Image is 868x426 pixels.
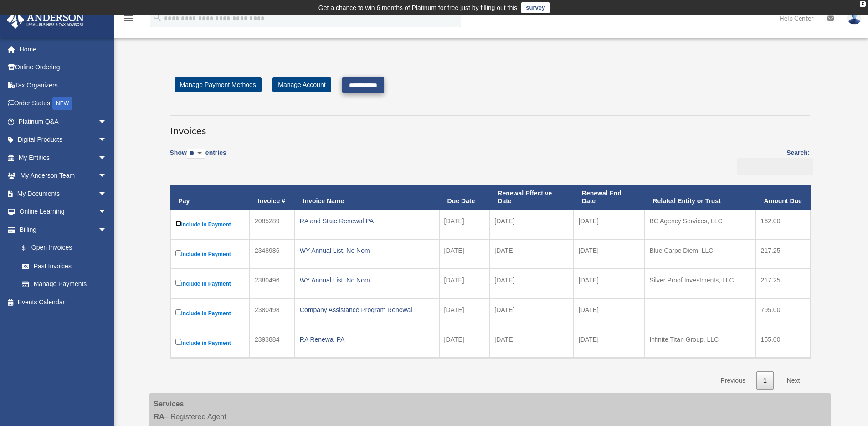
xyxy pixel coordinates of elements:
a: Next [780,371,807,390]
a: Order StatusNEW [6,94,121,113]
a: My Documentsarrow_drop_down [6,185,121,203]
label: Include in Payment [175,278,245,289]
a: My Anderson Teamarrow_drop_down [6,167,121,185]
label: Search: [734,147,810,175]
label: Include in Payment [175,308,245,319]
a: Manage Payment Methods [175,77,262,92]
td: [DATE] [574,328,645,358]
span: arrow_drop_down [98,167,116,185]
a: survey [521,2,550,13]
a: Events Calendar [6,293,121,311]
td: [DATE] [489,210,573,239]
a: Previous [714,371,752,390]
a: Manage Payments [13,275,116,293]
span: arrow_drop_down [98,113,116,131]
a: My Entitiesarrow_drop_down [6,149,121,167]
label: Include in Payment [175,337,245,349]
label: Include in Payment [175,219,245,230]
th: Renewal Effective Date: activate to sort column ascending [489,185,573,210]
select: Showentries [187,149,205,159]
div: WY Annual List, No Nom [300,274,434,287]
a: 1 [756,371,774,390]
th: Invoice Name: activate to sort column ascending [295,185,439,210]
td: [DATE] [439,239,490,269]
a: Home [6,40,121,58]
a: Past Invoices [13,257,116,275]
a: menu [123,16,134,24]
th: Pay: activate to sort column descending [170,185,250,210]
td: [DATE] [439,328,490,358]
td: Silver Proof Investments, LLC [644,269,755,298]
div: NEW [52,97,72,110]
td: 162.00 [756,210,811,239]
div: RA and State Renewal PA [300,215,434,227]
a: Platinum Q&Aarrow_drop_down [6,113,121,131]
strong: Services [154,400,184,408]
td: [DATE] [489,328,573,358]
input: Include in Payment [175,250,181,256]
td: 155.00 [756,328,811,358]
input: Include in Payment [175,339,181,345]
strong: RA [154,413,164,421]
a: Online Learningarrow_drop_down [6,203,121,221]
i: search [152,12,162,22]
th: Related Entity or Trust: activate to sort column ascending [644,185,755,210]
span: $ [27,242,31,254]
td: 217.25 [756,269,811,298]
div: Get a chance to win 6 months of Platinum for free just by filling out this [318,2,518,13]
td: 217.25 [756,239,811,269]
span: arrow_drop_down [98,221,116,239]
div: RA Renewal PA [300,333,434,346]
input: Include in Payment [175,280,181,286]
input: Include in Payment [175,309,181,315]
img: Anderson Advisors Platinum Portal [4,11,87,29]
div: Company Assistance Program Renewal [300,303,434,316]
input: Search: [737,158,813,175]
td: Infinite Titan Group, LLC [644,328,755,358]
td: [DATE] [574,210,645,239]
td: [DATE] [489,269,573,298]
td: 2085289 [250,210,295,239]
h3: Invoices [170,115,810,138]
td: [DATE] [439,298,490,328]
th: Amount Due: activate to sort column ascending [756,185,811,210]
span: arrow_drop_down [98,185,116,203]
a: Online Ordering [6,58,121,77]
div: close [860,1,866,7]
td: [DATE] [439,210,490,239]
td: Blue Carpe Diem, LLC [644,239,755,269]
td: 2348986 [250,239,295,269]
td: 795.00 [756,298,811,328]
td: 2380498 [250,298,295,328]
label: Include in Payment [175,248,245,260]
td: [DATE] [574,298,645,328]
a: Tax Organizers [6,76,121,94]
td: [DATE] [439,269,490,298]
a: Manage Account [272,77,331,92]
a: Billingarrow_drop_down [6,221,116,239]
td: BC Agency Services, LLC [644,210,755,239]
th: Due Date: activate to sort column ascending [439,185,490,210]
td: [DATE] [574,239,645,269]
label: Show entries [170,147,226,168]
td: [DATE] [489,298,573,328]
span: arrow_drop_down [98,203,116,221]
td: 2380496 [250,269,295,298]
a: $Open Invoices [13,239,112,257]
input: Include in Payment [175,221,181,226]
th: Invoice #: activate to sort column ascending [250,185,295,210]
div: WY Annual List, No Nom [300,244,434,257]
i: menu [123,13,134,24]
a: Digital Productsarrow_drop_down [6,131,121,149]
td: [DATE] [489,239,573,269]
img: User Pic [847,11,861,25]
th: Renewal End Date: activate to sort column ascending [574,185,645,210]
td: [DATE] [574,269,645,298]
td: 2393884 [250,328,295,358]
span: arrow_drop_down [98,149,116,167]
span: arrow_drop_down [98,131,116,149]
